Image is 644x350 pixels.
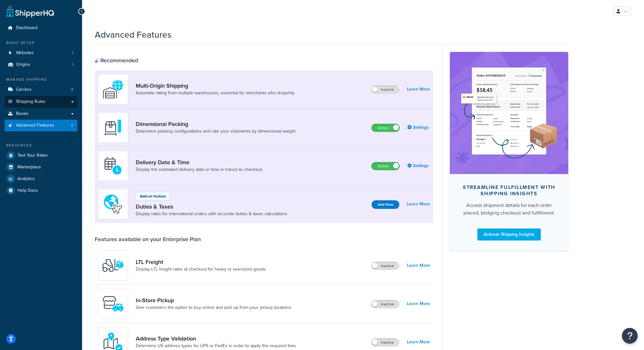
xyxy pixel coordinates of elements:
a: Boxes [5,108,77,120]
img: gfkeb5ejjkALwAAAABJRU5ErkJggg== [102,155,124,177]
div: Resources [5,143,77,148]
a: Determine packing configurations and rate your shipments by dimensional weight [136,128,295,134]
span: Test Your Rates [17,153,48,158]
label: Active [372,162,399,170]
a: Websites1 [5,47,77,59]
a: Settings [407,123,430,132]
a: Test Your Rates [5,150,77,161]
a: Duties & Taxes [136,203,287,210]
a: Shipping Rules [5,96,77,108]
label: Inactive [371,339,399,346]
a: Activate Shipping Insights [477,228,541,241]
span: 9 [71,87,73,92]
span: Carriers [16,87,32,92]
img: DTVBYsAAAAAASUVORK5CYII= [102,116,124,139]
div: Manage Shipping [5,77,77,82]
span: Analytics [17,176,35,182]
a: Delivery Date & Time [136,159,263,166]
a: Analytics [5,173,77,184]
a: Learn More [407,338,430,347]
a: Learn More [407,299,430,308]
label: Inactive [371,262,399,270]
li: Origins [5,59,77,71]
img: feature-image-si-e24932ea9b9fcd0ff835db86be1ff8d589347e8876e1638d903ea230a36726be.png [459,61,559,165]
li: Advanced Features [5,120,77,131]
span: 2 [71,123,73,128]
button: Open Resource Center [622,328,638,344]
label: Inactive [371,300,399,308]
h1: Advanced Features [95,28,171,41]
a: Dashboard [5,22,77,34]
a: Determine US address types for UPS or FedEx in order to apply the required fees [136,343,296,349]
a: Marketplace [5,161,77,173]
span: Advanced Features [16,123,54,128]
a: Settings [407,161,430,170]
a: Learn More [407,85,430,94]
a: LTL Freight [136,259,266,266]
button: Add Now [372,200,399,209]
a: In-Store Pickup [136,297,291,304]
div: Access shipment details for each order placed, bridging checkout and fulfillment. [460,202,558,217]
a: Learn More [407,261,430,270]
label: Active [372,124,399,132]
a: Help Docs [5,185,77,196]
span: Dashboard [16,25,38,31]
span: Origins [16,62,30,67]
img: WatD5o0RtDAAAAAElFTkSuQmCC [102,78,124,100]
a: Give customers the option to buy online and pick up from your pickup locations [136,304,291,311]
a: Origins1 [5,59,77,71]
a: Advanced Features2 [5,120,77,131]
span: Marketplace [17,165,41,170]
span: Help Docs [17,188,38,193]
span: 1 [72,50,73,56]
div: Basic Setup [5,40,77,46]
a: Display rates for international orders with accurate duties & taxes calculations [136,211,287,217]
a: Multi-Origin Shipping [136,82,295,89]
a: Dimensional Packing [136,121,295,128]
div: Recommended [95,57,138,64]
img: icon-duo-feat-landed-cost-7136b061.png [102,193,124,215]
div: Streamline Fulfillment with Shipping Insights [460,184,558,197]
li: Websites [5,47,77,59]
span: Shipping Rules [16,99,45,104]
a: Automate rating from multiple warehouses, essential for merchants who dropship [136,90,295,96]
a: Display the estimated delivery date or time in transit as checkout. [136,166,263,173]
span: Boxes [16,111,28,116]
a: Display LTL freight rates at checkout for heavy or oversized goods [136,266,266,272]
span: Websites [16,50,34,56]
a: Learn More [407,200,430,209]
li: Carriers [5,84,77,96]
a: Address Type Validation [136,335,296,342]
span: 1 [72,62,73,67]
label: Inactive [371,86,399,93]
img: y79ZsPf0fXUFUhFXDzUgf+ktZg5F2+ohG75+v3d2s1D9TjoU8PiyCIluIjV41seZevKCRuEjTPPOKHJsQcmKCXGdfprl3L4q7... [102,254,124,277]
p: Add-on feature [140,193,166,199]
a: Carriers9 [5,84,77,96]
img: wfgcfpwTIucLEAAAAASUVORK5CYII= [102,293,124,315]
div: Features available on your Enterprise Plan [95,236,201,243]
